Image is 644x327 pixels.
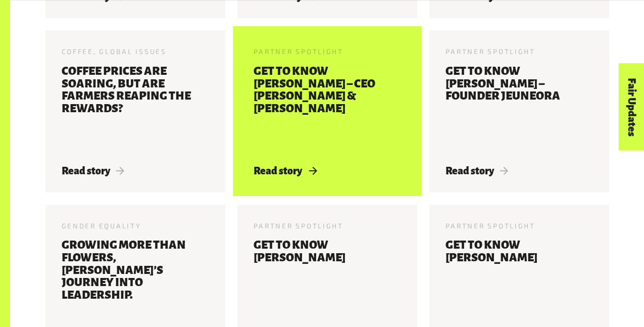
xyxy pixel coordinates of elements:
span: Read story [445,165,509,176]
h3: Growing more than flowers, [PERSON_NAME]’s journey into leadership. [62,239,209,326]
span: Read story [254,165,317,176]
span: Gender Equality [62,221,141,230]
span: Partner Spotlight [445,221,535,230]
span: Partner Spotlight [445,47,535,56]
h3: Get to know [PERSON_NAME] – Founder Jeuneora [445,65,593,153]
h3: Coffee prices are soaring, but are farmers reaping the rewards? [62,65,209,153]
a: Partner Spotlight Get to know [PERSON_NAME] – CEO [PERSON_NAME] & [PERSON_NAME] Read story [237,30,417,192]
h3: Get to know [PERSON_NAME] – CEO [PERSON_NAME] & [PERSON_NAME] [254,65,401,153]
h3: Get to know [PERSON_NAME] [445,239,593,326]
span: Read story [62,165,125,176]
span: Partner Spotlight [254,221,343,230]
a: Partner Spotlight Get to know [PERSON_NAME] – Founder Jeuneora Read story [429,30,609,192]
span: Partner Spotlight [254,47,343,56]
span: Coffee, Global Issues [62,47,167,56]
h3: Get to know [PERSON_NAME] [254,239,401,326]
a: Coffee, Global Issues Coffee prices are soaring, but are farmers reaping the rewards? Read story [45,30,225,192]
